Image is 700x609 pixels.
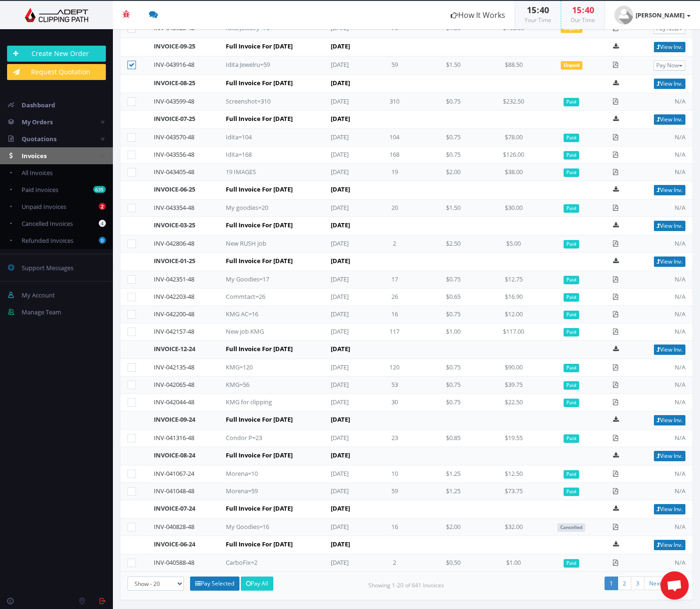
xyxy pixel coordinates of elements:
td: $0.75 [424,306,483,323]
a: INVOICE-07-25 [154,114,195,123]
td: $2.50 [424,235,483,253]
td: N/A [633,359,692,377]
td: $0.75 [424,271,483,288]
span: Paid [564,470,579,479]
td: [DATE] [324,75,424,93]
a: INVOICE-03-25 [154,221,195,229]
span: Paid [564,168,579,177]
td: [DATE] [324,554,365,572]
td: [DATE] [324,465,365,483]
a: INVOICE-12-24 [154,345,195,353]
b: 2 [99,203,106,210]
span: Paid [564,381,579,390]
td: [DATE] [324,111,424,129]
td: [DATE] [324,200,365,217]
td: [DATE] [324,217,424,235]
span: Dashboard [22,101,55,109]
td: $0.75 [424,359,483,377]
td: $0.75 [424,394,483,411]
td: $1.50 [424,56,483,75]
td: [DATE] [324,394,365,411]
td: 17 [365,271,424,288]
a: INV-040828-48 [154,522,194,531]
td: 26 [365,288,424,306]
div: KMG for clipping [226,398,317,407]
span: All Invoices [22,168,53,177]
a: How It Works [441,1,515,29]
td: Full Invoice For [DATE] [219,111,324,129]
a: Request Quotation [7,64,106,80]
a: INV-042157-48 [154,327,194,336]
td: $73.75 [483,483,544,500]
td: [DATE] [324,56,365,75]
td: N/A [633,129,692,146]
td: 59 [365,56,424,75]
td: $30.00 [483,200,544,217]
span: Paid [564,311,579,319]
a: INVOICE-08-24 [154,451,195,459]
td: 23 [365,430,424,447]
a: INV-043354-48 [154,203,194,212]
td: $16.90 [483,288,544,306]
a: Pay All [241,577,273,591]
td: N/A [633,271,692,288]
td: $232.50 [483,93,544,111]
td: $39.75 [483,377,544,394]
td: $0.50 [424,554,483,572]
a: INV-042044-48 [154,398,194,406]
td: Full Invoice For [DATE] [219,536,324,554]
div: Idita=168 [226,150,317,159]
a: INV-042203-48 [154,292,194,301]
td: [DATE] [324,519,365,536]
small: Your Time [525,16,551,24]
span: Paid [564,98,579,106]
td: [DATE] [324,483,365,500]
td: $0.65 [424,288,483,306]
a: INV-040588-48 [154,558,194,567]
div: Idita Jewelru=59 [226,60,317,69]
td: [DATE] [324,129,365,146]
td: 16 [365,519,424,536]
div: Commtact=26 [226,292,317,301]
div: Screenshot=310 [226,97,317,106]
td: N/A [633,323,692,341]
a: View Inv. [654,185,685,195]
td: 2 [365,235,424,253]
div: Idita=104 [226,133,317,142]
a: View Inv. [654,540,685,550]
a: INV-042135-48 [154,363,194,371]
a: INVOICE-08-25 [154,79,195,87]
td: $1.25 [424,483,483,500]
td: [DATE] [324,447,424,465]
small: Our Time [571,16,595,24]
td: [DATE] [324,306,365,323]
a: INVOICE-09-24 [154,415,195,424]
td: Full Invoice For [DATE] [219,217,324,235]
span: My Orders [22,118,53,126]
td: [DATE] [324,164,365,181]
a: INV-043556-48 [154,150,194,159]
div: My Goodies=17 [226,275,317,284]
td: N/A [633,519,692,536]
span: Paid [564,293,579,302]
td: N/A [633,306,692,323]
a: Create New Order [7,46,106,62]
td: N/A [633,377,692,394]
div: KMG=56 [226,380,317,389]
td: $32.00 [483,519,544,536]
td: [DATE] [324,411,424,430]
a: View Inv. [654,415,685,425]
a: [PERSON_NAME] [605,1,700,29]
a: View Inv. [654,42,685,52]
span: Paid [564,204,579,213]
span: : [536,4,540,16]
span: 15 [527,4,536,16]
span: Paid Invoices [22,185,58,194]
td: 117 [365,323,424,341]
td: $38.00 [483,164,544,181]
span: Refunded Invoices [22,236,73,245]
td: $1.50 [424,200,483,217]
td: $126.00 [483,146,544,164]
a: INV-043916-48 [154,60,194,69]
a: View Inv. [654,504,685,514]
